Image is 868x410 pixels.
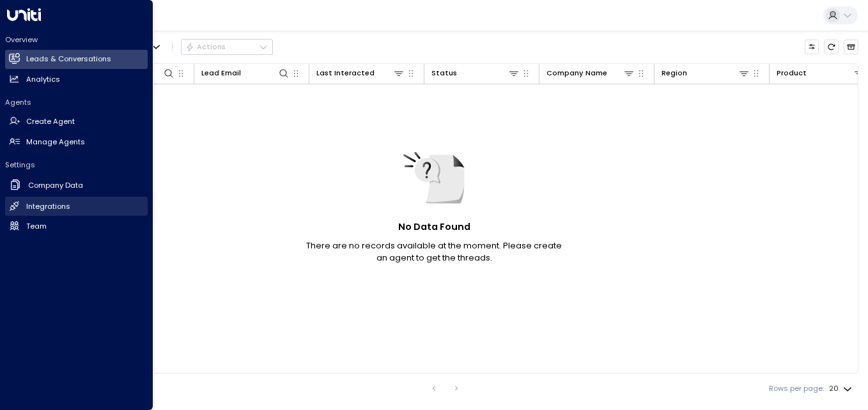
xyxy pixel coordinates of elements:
[26,137,85,148] h2: Manage Agents
[844,40,858,54] button: Archived Leads
[824,40,839,54] span: Refresh
[805,40,819,54] button: Customize
[829,381,855,397] div: 20
[201,67,241,79] div: Lead Email
[5,132,148,151] a: Manage Agents
[431,67,457,79] div: Status
[5,70,148,89] a: Analytics
[28,180,83,191] h2: Company Data
[777,67,807,79] div: Product
[181,39,273,54] button: Actions
[5,112,148,132] a: Create Agent
[5,197,148,216] a: Integrations
[662,67,687,79] div: Region
[431,67,520,79] div: Status
[5,216,148,236] a: Team
[316,67,405,79] div: Last Interacted
[26,201,70,212] h2: Integrations
[5,160,148,170] h2: Settings
[546,67,607,79] div: Company Name
[26,221,47,232] h2: Team
[769,383,824,394] label: Rows per page:
[26,74,60,85] h2: Analytics
[777,67,865,79] div: Product
[5,50,148,69] a: Leads & Conversations
[26,54,111,65] h2: Leads & Conversations
[306,239,562,264] p: There are no records available at the moment. Please create an agent to get the threads.
[181,39,273,54] div: Button group with a nested menu
[5,175,148,196] a: Company Data
[26,116,75,127] h2: Create Agent
[316,67,375,79] div: Last Interacted
[201,67,290,79] div: Lead Email
[5,34,148,45] h2: Overview
[398,220,470,234] h5: No Data Found
[5,97,148,107] h2: Agents
[546,67,635,79] div: Company Name
[662,67,750,79] div: Region
[426,381,465,396] nav: pagination navigation
[185,42,226,51] div: Actions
